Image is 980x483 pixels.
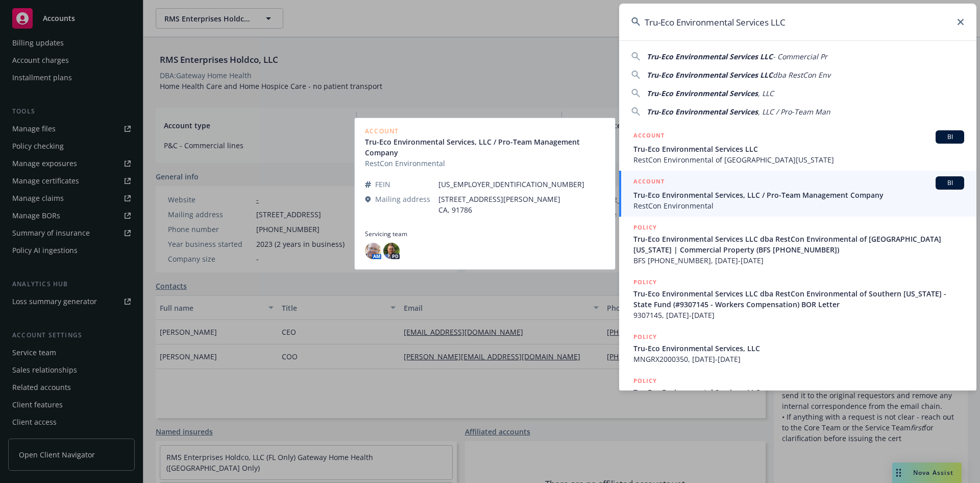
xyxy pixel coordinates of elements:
span: MNGRX2000350, [DATE]-[DATE] [633,354,964,364]
a: POLICYTru-Eco Environmental Services LLC dba RestCon Environmental of [GEOGRAPHIC_DATA][US_STATE]... [619,217,976,271]
h5: POLICY [633,222,657,233]
span: - Commercial Pr [773,52,827,61]
span: RestCon Environmental [633,200,964,211]
h5: ACCOUNT [633,130,665,143]
a: ACCOUNTBITru-Eco Environmental Services LLCRestCon Environmental of [GEOGRAPHIC_DATA][US_STATE] [619,125,976,171]
span: Tru-Eco Environmental Services [647,107,758,117]
span: Tru-Eco Environmental Services, LLC / Pro-Team Management Company [633,190,964,200]
span: dba RestCon Env [773,70,830,80]
span: Tru-Eco Environmental Services [647,88,758,98]
h5: POLICY [633,277,657,287]
span: 9307145, [DATE]-[DATE] [633,310,964,320]
span: Tru-Eco Environmental Services, LLC [633,343,964,354]
h5: POLICY [633,376,657,386]
a: POLICYTru-Eco Environmental Services LLC dba RestCon Environmental of Southern [US_STATE] - State... [619,271,976,326]
input: Search... [619,4,976,40]
span: Tru-Eco Environmental Services LLC [647,52,773,61]
span: BI [940,178,960,188]
span: , LLC [758,88,774,98]
a: POLICYTru-Eco Environmental Services, LLC [619,370,976,414]
span: , LLC / Pro-Team Man [758,107,830,117]
h5: ACCOUNT [633,176,665,189]
span: Tru-Eco Environmental Services LLC [647,70,773,80]
span: BI [940,132,960,142]
span: Tru-Eco Environmental Services LLC [633,144,964,154]
h5: POLICY [633,332,657,342]
span: Tru-Eco Environmental Services LLC dba RestCon Environmental of Southern [US_STATE] - State Fund ... [633,288,964,310]
span: RestCon Environmental of [GEOGRAPHIC_DATA][US_STATE] [633,154,964,165]
span: Tru-Eco Environmental Services, LLC [633,387,964,398]
a: ACCOUNTBITru-Eco Environmental Services, LLC / Pro-Team Management CompanyRestCon Environmental [619,171,976,217]
a: POLICYTru-Eco Environmental Services, LLCMNGRX2000350, [DATE]-[DATE] [619,326,976,370]
span: Tru-Eco Environmental Services LLC dba RestCon Environmental of [GEOGRAPHIC_DATA][US_STATE] | Com... [633,234,964,255]
span: BFS [PHONE_NUMBER], [DATE]-[DATE] [633,255,964,266]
